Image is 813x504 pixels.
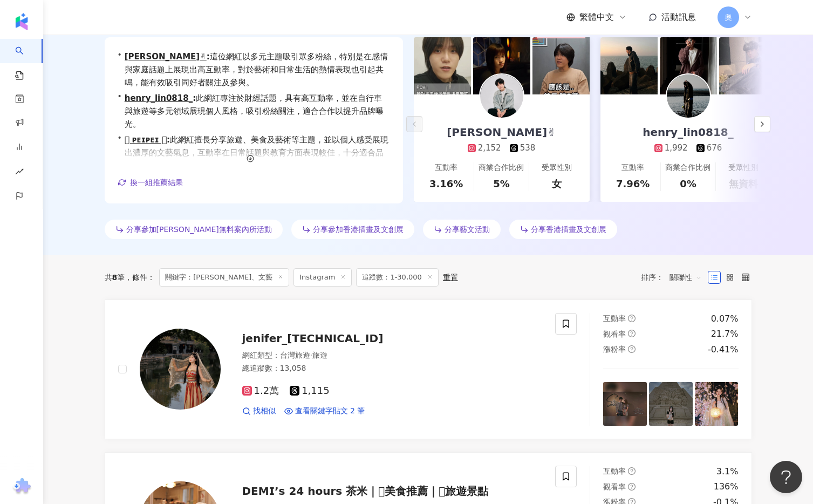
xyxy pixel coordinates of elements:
[313,225,404,234] span: 分享參加香港插畫及文創展
[159,268,289,287] span: 關鍵字：[PERSON_NAME]、文藝
[708,344,739,356] div: -0.41%
[207,52,210,62] span: :
[125,135,167,145] a:  ᴘᴇɪᴘᴇɪ 
[665,162,710,173] div: 商業合作比例
[125,92,390,131] span: 此網紅專注於財經話題，具有高互動率，並在自行車與旅遊等多元領域展現個人風格，吸引粉絲關注，適合合作以提升品牌曝光。
[695,382,739,426] img: post-image
[621,162,644,173] div: 互動率
[729,177,758,190] div: 無資料
[105,273,125,282] div: 共 筆
[13,13,30,30] img: logo icon
[600,37,658,94] img: post-image
[661,12,696,22] span: 活動訊息
[105,299,752,439] a: KOL Avatarjenifer_[TECHNICAL_ID]網紅類型：台灣旅遊·旅遊總追蹤數：13,0581.2萬1,115找相似查看關鍵字貼文 2 筆互動率question-circle0...
[603,345,626,353] span: 漲粉率
[714,481,739,493] div: 136%
[628,467,636,475] span: question-circle
[628,330,636,337] span: question-circle
[112,273,118,282] span: 8
[473,37,530,94] img: post-image
[707,142,722,154] div: 676
[242,332,384,345] span: jenifer_[TECHNICAL_ID]
[603,314,626,323] span: 互動率
[11,478,32,495] img: chrome extension
[603,382,647,426] img: post-image
[429,177,463,190] div: 3.16%
[414,94,590,202] a: [PERSON_NAME]✌2,152538互動率3.16%商業合作比例5%受眾性別女
[242,363,543,374] div: 總追蹤數 ： 13,058
[725,11,732,23] span: 奧
[600,94,776,202] a: henry_lin0818_1,992676互動率7.96%商業合作比例0%受眾性別無資料
[616,177,650,190] div: 7.96%
[242,350,543,361] div: 網紅類型 ：
[493,177,510,190] div: 5%
[628,483,636,491] span: question-circle
[603,330,626,338] span: 觀看率
[728,162,759,173] div: 受眾性別
[125,273,155,282] span: 條件 ：
[552,177,562,190] div: 女
[15,39,37,81] a: search
[167,135,170,145] span: :
[280,351,310,359] span: 台灣旅遊
[118,50,390,89] div: •
[126,225,272,234] span: 分享參加[PERSON_NAME]無料案內所活動
[680,177,696,190] div: 0%
[118,174,183,190] button: 換一組推薦結果
[628,345,636,353] span: question-circle
[118,133,390,172] div: •
[603,467,626,475] span: 互動率
[480,74,523,118] img: KOL Avatar
[125,133,390,172] span: 此網紅擅長分享旅遊、美食及藝術等主題，並以個人感受展現出濃厚的文藝氣息，互動率在日常話題與教育方面表現較佳，十分適合品牌合作。
[193,93,196,103] span: :
[719,37,776,94] img: post-image
[253,406,276,417] span: 找相似
[118,92,390,131] div: •
[532,37,590,94] img: post-image
[531,225,606,234] span: 分享香港插畫及文創展
[445,225,490,234] span: 分享藝文活動
[15,161,24,185] span: rise
[242,385,279,397] span: 1.2萬
[479,162,524,173] div: 商業合作比例
[310,351,312,359] span: ·
[436,125,567,140] div: [PERSON_NAME]✌
[665,142,688,154] div: 1,992
[290,385,330,397] span: 1,115
[414,37,471,94] img: post-image
[293,268,352,287] span: Instagram
[312,351,327,359] span: 旅遊
[284,406,365,417] a: 查看關鍵字貼文 2 筆
[711,328,739,340] div: 21.7%
[711,313,739,325] div: 0.07%
[667,74,710,118] img: KOL Avatar
[435,162,457,173] div: 互動率
[603,482,626,491] span: 觀看率
[770,461,802,493] iframe: Help Scout Beacon - Open
[125,50,390,89] span: 這位網紅以多元主題吸引眾多粉絲，特別是在感情與家庭話題上展現出高互動率，對於藝術和日常生活的熱情表現也引起共鳴，能有效吸引同好者關注及參與。
[242,485,489,498] span: 𝗗𝗘𝗠𝗜’𝘀 𝟮𝟰 𝗵𝗼𝘂𝗿𝘀 茶米｜𖤐美食推薦｜𖤐旅遊景點
[443,273,458,282] div: 重置
[125,52,207,62] a: [PERSON_NAME]✌
[242,406,276,417] a: 找相似
[632,125,744,140] div: henry_lin0818_
[520,142,536,154] div: 538
[641,269,708,286] div: 排序：
[628,315,636,322] span: question-circle
[356,268,438,287] span: 追蹤數：1-30,000
[130,178,183,187] span: 換一組推薦結果
[542,162,572,173] div: 受眾性別
[660,37,717,94] img: post-image
[140,329,221,410] img: KOL Avatar
[649,382,693,426] img: post-image
[669,269,702,286] span: 關聯性
[125,93,193,103] a: henry_lin0818_
[478,142,501,154] div: 2,152
[295,406,365,417] span: 查看關鍵字貼文 2 筆
[579,11,614,23] span: 繁體中文
[716,466,739,478] div: 3.1%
